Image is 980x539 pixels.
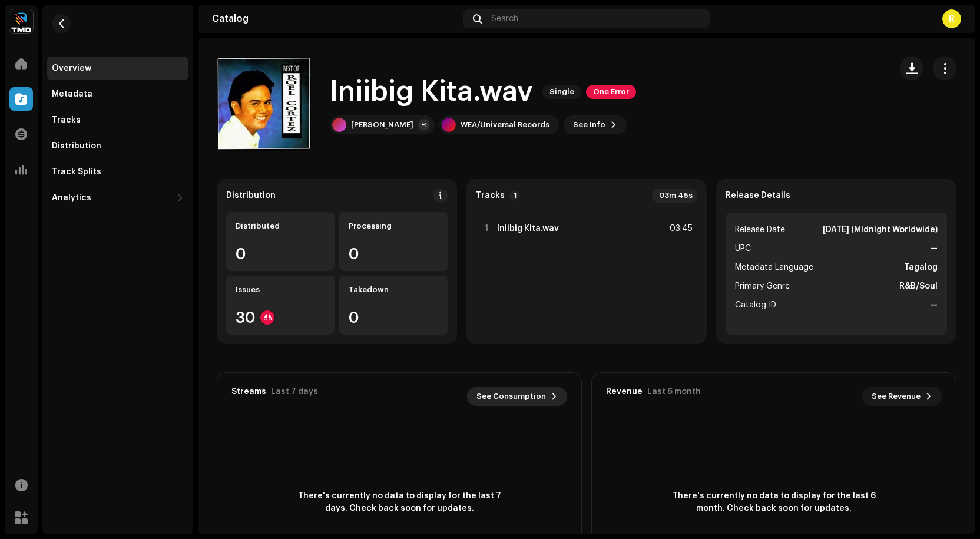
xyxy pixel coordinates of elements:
span: Metadata Language [735,260,813,275]
div: Catalog [212,14,459,24]
div: Overview [52,64,91,73]
span: Search [491,14,518,24]
div: Distribution [52,141,101,151]
div: Distributed [236,221,325,231]
div: Track Splits [52,167,101,177]
strong: [DATE] (Midnight Worldwide) [823,223,938,237]
img: 622bc8f8-b98b-49b5-8c6c-3a84fb01c0a0 [9,9,33,33]
span: Release Date [735,223,785,237]
span: There's currently no data to display for the last 6 month. Check back soon for updates. [668,490,880,515]
p-badge: 1 [509,190,520,201]
div: 03:45 [667,221,693,236]
div: Distribution [226,191,276,200]
re-m-nav-item: Distribution [47,134,188,158]
re-m-nav-item: Metadata [47,82,188,106]
re-m-nav-item: Track Splits [47,160,188,184]
span: UPC [735,242,751,256]
button: See Consumption [467,387,567,406]
span: See Info [573,113,605,137]
div: Metadata [52,90,92,99]
div: +1 [418,119,430,131]
button: See Info [564,115,627,134]
re-m-nav-item: Tracks [47,108,188,132]
span: One Error [586,85,636,99]
strong: — [930,298,938,312]
div: Takedown [349,285,438,295]
div: [PERSON_NAME] [351,120,413,130]
div: 03m 45s [652,189,697,203]
span: Catalog ID [735,298,776,312]
span: Primary Genre [735,279,790,293]
strong: R&B/Soul [899,279,938,293]
div: Last 7 days [271,387,318,396]
div: Processing [349,221,438,231]
span: Single [542,85,581,99]
strong: Tagalog [904,260,938,275]
div: Last 6 month [647,387,701,396]
re-m-nav-item: Overview [47,57,188,80]
span: See Revenue [872,385,921,408]
button: See Revenue [862,387,942,406]
strong: Release Details [726,191,790,200]
re-m-nav-dropdown: Analytics [47,186,188,210]
h1: Iniibig Kita.wav [330,73,533,111]
div: WEA/Universal Records [461,120,549,130]
div: Analytics [52,193,91,203]
strong: Tracks [476,191,505,200]
div: Revenue [606,387,643,396]
span: There's currently no data to display for the last 7 days. Check back soon for updates. [293,490,505,515]
div: Streams [231,387,266,396]
span: See Consumption [476,385,546,408]
div: Issues [236,285,325,295]
strong: Iniibig Kita.wav [497,224,559,233]
div: R [942,9,961,28]
div: Tracks [52,115,81,125]
strong: — [930,242,938,256]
